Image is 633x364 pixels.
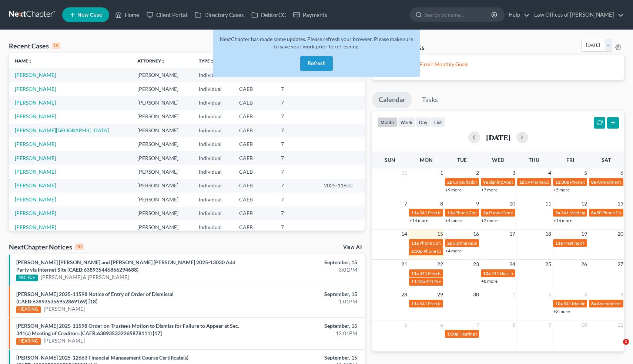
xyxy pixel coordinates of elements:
div: HEARING [16,306,41,313]
span: 16 [472,229,480,238]
span: 9a [483,179,488,185]
td: CAEB [233,123,275,137]
td: [PERSON_NAME] [131,110,193,123]
span: 11:15a [411,279,425,284]
div: NextChapter Notices [9,242,84,251]
td: [PERSON_NAME] [131,96,193,109]
p: Please setup your Firm's Monthly Goals [378,61,618,68]
div: September, 15 [248,354,357,361]
span: Mon [420,157,433,163]
span: 9 [475,199,480,208]
span: NextChapter has made some updates. Please refresh your browser. Please make sure to save your wor... [220,36,413,50]
button: day [416,117,431,127]
span: 3p [483,210,488,215]
td: Individual [193,179,233,193]
a: +8 more [481,278,498,284]
a: +4 more [445,248,462,254]
a: DebtorCC [248,8,289,21]
a: [PERSON_NAME] 2025-11598 Order on Trustee's Motion to Dismiss for Failure to Appear at Sec. 341(a... [16,323,239,336]
a: +9 more [445,187,462,193]
td: [PERSON_NAME] [131,207,193,220]
a: [PERSON_NAME] [15,99,56,106]
td: CAEB [233,207,275,220]
i: unfold_more [210,59,214,64]
span: Sat [602,157,611,163]
span: 8 [512,320,516,329]
i: unfold_more [28,59,33,64]
span: 17 [509,229,516,238]
span: 2p [447,179,452,185]
span: 11a [555,240,563,246]
span: 2:30p [411,248,423,254]
div: 3:01PM [248,266,357,273]
div: 12:01PM [248,330,357,337]
td: CAEB [233,110,275,123]
a: [PERSON_NAME] [44,337,85,344]
span: 28 [401,290,408,299]
a: [PERSON_NAME] 2025-11598 Notice of Entry of Order of Dismissal (CAEB:638935356952869169) [18] [16,291,174,305]
span: 8a [591,210,596,215]
a: [PERSON_NAME] [15,113,56,119]
td: 7 [275,179,318,193]
td: [PERSON_NAME] [131,68,193,82]
span: 19 [580,229,588,238]
span: 1:30p [447,331,459,337]
span: 341 Meeting for [PERSON_NAME] [563,301,630,306]
td: [PERSON_NAME] [131,193,193,206]
span: 29 [436,290,444,299]
input: Search by name... [425,8,492,21]
button: Refresh [300,56,333,71]
span: 13 [617,199,624,208]
button: week [397,117,416,127]
span: 26 [580,260,588,269]
span: 1 [623,339,629,345]
span: 15 [436,229,444,238]
span: 1 [512,290,516,299]
td: [PERSON_NAME] [131,151,193,165]
span: 2 [547,290,552,299]
td: Individual [193,123,233,137]
td: Individual [193,96,233,109]
td: 7 [275,151,318,165]
div: Recent Cases [9,41,60,50]
span: Wed [492,157,504,163]
td: CAEB [233,220,275,234]
td: 7 [275,137,318,151]
span: 5 [403,320,408,329]
span: 12 [580,199,588,208]
div: 10 [75,244,84,250]
td: CAEB [233,96,275,109]
span: 341 Prep for [PERSON_NAME] [419,271,479,276]
a: View All [343,245,362,250]
td: [PERSON_NAME] [131,179,193,193]
button: list [431,117,445,127]
td: 7 [275,96,318,109]
a: Attorneyunfold_more [137,58,165,64]
a: [PERSON_NAME] [15,210,56,216]
td: CAEB [233,193,275,206]
span: New Case [77,12,102,18]
a: Law Offices of [PERSON_NAME] [530,8,624,21]
a: +4 more [445,218,462,223]
td: CAEB [233,82,275,96]
td: Individual [193,193,233,206]
td: Individual [193,165,233,178]
td: 7 [275,165,318,178]
span: 12:30p [555,179,569,185]
span: 22 [436,260,444,269]
span: 3 [512,169,516,177]
span: 6 [439,320,444,329]
div: September, 15 [248,290,357,298]
span: 11 [545,199,552,208]
a: [PERSON_NAME] [44,305,85,313]
td: 2025-11600 [318,179,365,193]
span: 2p [447,240,452,246]
span: 23 [472,260,480,269]
td: 7 [275,207,318,220]
div: 1:01PM [248,298,357,305]
a: Tasks [415,92,445,108]
a: Help [505,8,530,21]
a: [PERSON_NAME] [15,141,56,147]
span: 7 [475,320,480,329]
td: CAEB [233,151,275,165]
